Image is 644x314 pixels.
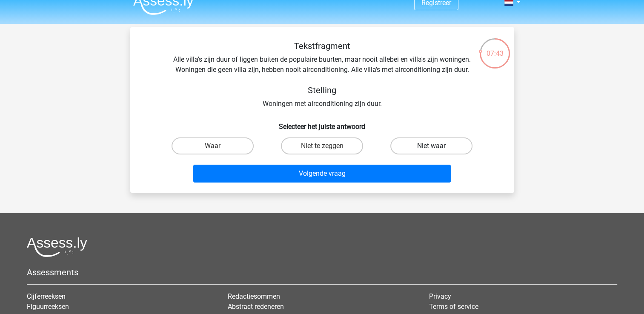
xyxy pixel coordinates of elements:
[390,137,472,154] label: Niet waar
[144,41,501,109] div: Alle villa's zijn duur of liggen buiten de populaire buurten, maar nooit allebei en villa's zijn ...
[193,165,451,183] button: Volgende vraag
[429,292,451,300] a: Privacy
[479,37,511,59] div: 07:43
[27,237,87,257] img: Assessly logo
[27,267,617,277] h5: Assessments
[429,303,478,311] a: Terms of service
[171,85,473,95] h5: Stelling
[281,137,363,154] label: Niet te zeggen
[171,41,473,51] h5: Tekstfragment
[228,292,280,300] a: Redactiesommen
[228,303,284,311] a: Abstract redeneren
[27,292,66,300] a: Cijferreeksen
[144,116,501,131] h6: Selecteer het juiste antwoord
[27,303,69,311] a: Figuurreeksen
[172,137,254,154] label: Waar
